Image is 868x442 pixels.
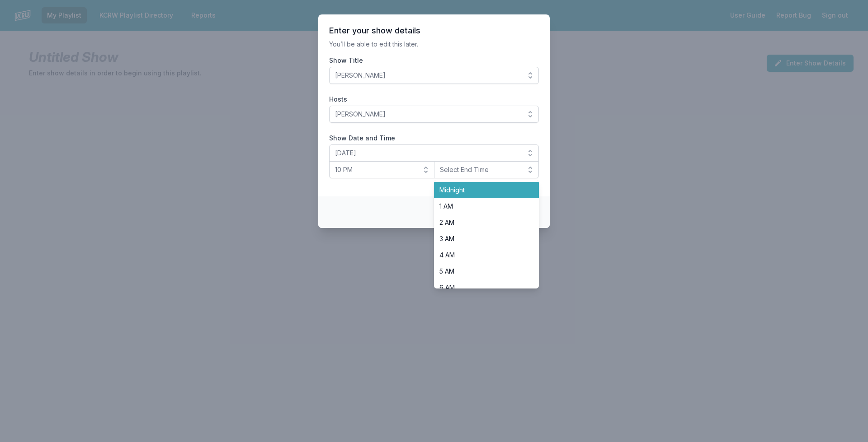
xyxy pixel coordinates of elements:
[439,234,523,243] span: 3 AM
[439,283,523,292] span: 6 AM
[439,267,523,276] span: 5 AM
[335,149,520,158] span: [DATE]
[439,186,523,195] span: Midnight
[440,165,521,174] span: Select End Time
[335,110,520,119] span: [PERSON_NAME]
[439,202,523,211] span: 1 AM
[439,251,523,260] span: 4 AM
[439,218,523,227] span: 2 AM
[329,95,539,104] label: Hosts
[434,161,539,178] button: Select End Time
[335,71,520,80] span: [PERSON_NAME]
[335,165,416,174] span: 10 PM
[329,67,539,84] button: [PERSON_NAME]
[329,56,539,65] label: Show Title
[329,106,539,123] button: [PERSON_NAME]
[329,25,539,36] header: Enter your show details
[329,161,434,178] button: 10 PM
[329,134,395,143] legend: Show Date and Time
[329,144,539,162] button: [DATE]
[329,40,539,49] p: You’ll be able to edit this later.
